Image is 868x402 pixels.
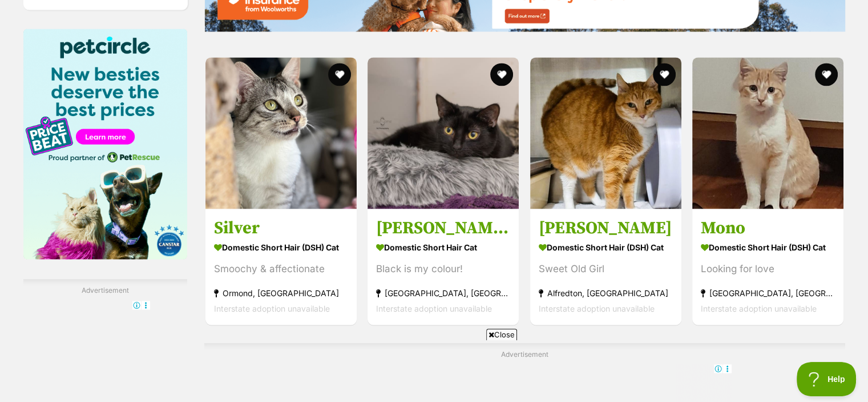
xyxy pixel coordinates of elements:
[214,261,348,276] div: Smoochy & affectionate
[214,303,330,313] span: Interstate adoption unavailable
[530,208,681,324] a: [PERSON_NAME] Domestic Short Hair (DSH) Cat Sweet Old Girl Alfredton, [GEOGRAPHIC_DATA] Interstat...
[368,57,519,209] img: Mumma Bunjil **2nd Chance Cat Rescue** - Domestic Short Hair Cat
[797,362,857,396] iframe: Help Scout Beacon - Open
[692,209,843,325] a: Mono Domestic Short Hair (DSH) Cat Looking for love [GEOGRAPHIC_DATA], [GEOGRAPHIC_DATA] Intersta...
[539,238,673,255] strong: Domestic Short Hair (DSH) Cat
[214,217,348,238] h3: Silver
[368,208,519,324] a: [PERSON_NAME] Bunjil **2nd Chance Cat Rescue** Domestic Short Hair Cat Black is my colour! [GEOGR...
[214,285,348,300] strong: Ormond, [GEOGRAPHIC_DATA]
[328,63,351,86] button: favourite
[376,303,492,313] span: Interstate adoption unavailable
[214,238,348,255] strong: Domestic Short Hair (DSH) Cat
[701,285,835,301] strong: [GEOGRAPHIC_DATA], [GEOGRAPHIC_DATA]
[815,63,838,86] button: favourite
[376,238,510,255] strong: Domestic Short Hair Cat
[376,285,510,300] strong: [GEOGRAPHIC_DATA], [GEOGRAPHIC_DATA]
[539,303,655,313] span: Interstate adoption unavailable
[701,239,835,256] strong: Domestic Short Hair (DSH) Cat
[376,217,510,238] h3: [PERSON_NAME] Bunjil **2nd Chance Cat Rescue**
[539,285,673,300] strong: Alfredton, [GEOGRAPHIC_DATA]
[701,304,817,313] span: Interstate adoption unavailable
[491,63,514,86] button: favourite
[376,261,510,276] div: Black is my colour!
[486,329,517,340] span: Close
[530,57,681,209] img: Jenny - Domestic Short Hair (DSH) Cat
[23,29,188,259] img: Pet Circle promo banner
[701,261,835,277] div: Looking for love
[701,217,835,239] h3: Mono
[539,217,673,238] h3: [PERSON_NAME]
[539,261,673,276] div: Sweet Old Girl
[205,208,357,324] a: Silver Domestic Short Hair (DSH) Cat Smoochy & affectionate Ormond, [GEOGRAPHIC_DATA] Interstate ...
[692,57,843,209] img: Mono - Domestic Short Hair (DSH) Cat
[205,57,357,209] img: Silver - Domestic Short Hair (DSH) Cat
[227,345,642,396] iframe: Advertisement
[653,63,676,86] button: favourite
